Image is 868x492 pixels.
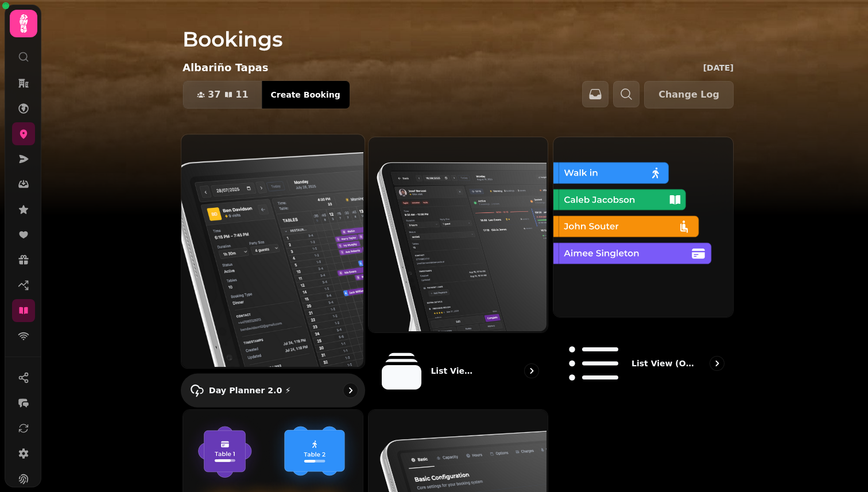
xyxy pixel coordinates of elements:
p: List view (Old - going soon) [631,358,694,369]
a: List view (Old - going soon)List view (Old - going soon) [553,137,734,405]
p: Day Planner 2.0 ⚡ [209,385,291,396]
svg: go to [344,385,356,396]
img: List View 2.0 ⚡ (New) [367,136,547,331]
a: List View 2.0 ⚡ (New)List View 2.0 ⚡ (New) [368,137,549,405]
button: 3711 [183,81,262,109]
img: Day Planner 2.0 ⚡ [180,133,363,367]
p: [DATE] [703,62,734,73]
span: 11 [235,90,248,99]
svg: go to [526,365,537,377]
span: Create Booking [271,91,340,99]
p: Albariño Tapas [183,60,268,76]
a: Day Planner 2.0 ⚡Day Planner 2.0 ⚡ [181,134,365,408]
span: Change Log [658,90,719,99]
img: List view (Old - going soon) [552,136,732,316]
button: Create Booking [262,81,350,109]
svg: go to [711,358,723,369]
button: Change Log [644,81,734,109]
p: List View 2.0 ⚡ (New) [431,365,478,377]
span: 37 [208,90,220,99]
